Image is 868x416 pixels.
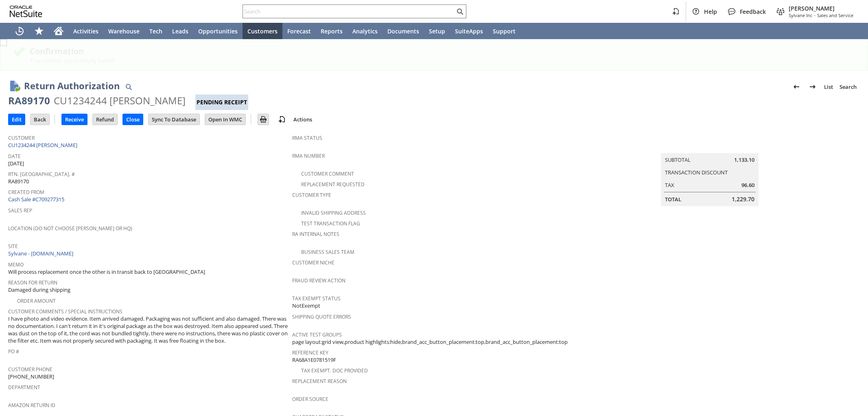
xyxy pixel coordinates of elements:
a: Customer Comments / Special Instructions [8,308,122,315]
span: Sales and Service [817,12,853,18]
span: Damaged during shipping [8,286,70,294]
a: Search [836,80,860,93]
img: Print [258,114,268,124]
svg: Recent Records [15,26,24,36]
svg: Shortcuts [34,26,44,36]
a: Memo [8,261,24,268]
a: Transaction Discount [665,169,728,176]
a: Test Transaction Flag [301,220,360,227]
span: page layout:grid view,product highlights:hide,brand_acc_button_placement:top,brand_acc_button_pla... [292,338,568,346]
div: RA89170 [8,94,50,107]
a: Recent Records [10,23,29,39]
span: Support [493,27,516,35]
a: Created From [8,189,44,196]
svg: Search [455,7,465,16]
a: Customer Type [292,191,331,198]
span: Customers [247,27,278,35]
a: Fraud Review Action [292,277,345,284]
a: Support [488,23,520,39]
span: Documents [387,27,419,35]
a: Cash Sale #C709277315 [8,196,64,203]
span: 1,229.70 [732,195,754,203]
a: Amazon Return ID [8,402,55,409]
a: List [821,80,836,93]
input: Back [31,114,49,125]
span: Forecast [287,27,311,35]
svg: logo [10,6,42,17]
div: Confirmation [30,46,855,57]
a: Department [8,384,40,391]
input: Sync To Database [149,114,199,125]
span: NotExempt [292,302,320,310]
a: Warehouse [103,23,144,39]
a: Date [8,153,21,160]
span: RA89170 [8,178,29,185]
span: Reports [321,27,343,35]
a: Setup [424,23,450,39]
a: Tax Exempt Status [292,295,341,302]
a: RMA Status [292,134,322,141]
a: Home [49,23,68,39]
svg: Home [54,26,63,36]
a: Invalid Shipping Address [301,209,366,216]
a: Customer Comment [301,170,354,177]
a: Customer Phone [8,366,52,373]
span: [DATE] [8,160,24,167]
span: [PERSON_NAME] [789,4,853,12]
input: Print [258,114,269,125]
span: Will process replacement once the other is in transit back to [GEOGRAPHIC_DATA] [8,268,205,276]
a: SuiteApps [450,23,488,39]
span: Activities [73,27,98,35]
a: PO # [8,348,19,355]
a: Subtotal [665,156,691,163]
span: Setup [429,27,445,35]
a: Customer [8,134,35,141]
img: Quick Find [124,82,133,92]
div: CU1234244 [PERSON_NAME] [54,94,186,107]
span: Warehouse [108,27,140,35]
a: Site [8,243,18,250]
a: Reason For Return [8,279,57,286]
span: Analytics [352,27,378,35]
caption: Summary [661,140,759,153]
a: Customer Niche [292,259,335,266]
a: RMA Number [292,152,325,159]
span: 1,133.10 [734,156,754,164]
img: add-record.svg [277,114,287,124]
a: Leads [167,23,193,39]
img: Previous [791,82,801,92]
a: Actions [290,116,315,123]
span: Feedback [740,8,766,15]
span: SuiteApps [455,27,483,35]
span: Help [704,8,717,15]
a: Business Sales Team [301,249,354,255]
a: Tax Exempt. Doc Provided [301,367,368,374]
input: Open In WMC [205,114,245,125]
a: Total [665,196,681,203]
a: Order Source [292,396,328,403]
a: Replacement reason [292,378,347,385]
span: RA68A1E0781519F [292,356,336,364]
a: Forecast [282,23,316,39]
a: Rtn. [GEOGRAPHIC_DATA]. # [8,171,75,178]
a: CU1234244 [PERSON_NAME] [8,141,79,149]
a: RA Internal Notes [292,231,339,238]
a: Analytics [348,23,383,39]
span: [PHONE_NUMBER] [8,373,54,381]
img: Next [808,82,818,92]
a: Reports [316,23,348,39]
a: Replacement Requested [301,181,365,188]
a: Active Test Groups [292,331,342,338]
a: Shipping Quote Errors [292,313,351,320]
a: Tech [144,23,167,39]
a: Location (Do Not Choose [PERSON_NAME] or HQ) [8,225,132,232]
input: Refund [93,114,117,125]
a: Documents [383,23,424,39]
a: Tax [665,181,674,189]
input: Edit [9,114,25,125]
input: Search [243,7,455,16]
span: 96.60 [741,181,754,189]
span: Opportunities [198,27,238,35]
span: I have photo and video evidence. Item arrived damaged. Packaging was not sufficient and also dama... [8,315,288,345]
span: Sylvane Inc [789,12,812,18]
